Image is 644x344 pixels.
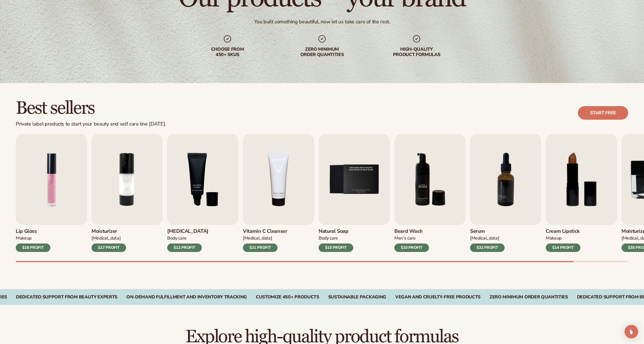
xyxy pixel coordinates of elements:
div: On-Demand Fulfillment and Inventory Tracking [126,294,247,300]
div: Dedicated Support From Beauty Experts [16,294,117,300]
a: 7 / 9 [470,134,541,252]
div: Makeup [546,235,580,241]
a: 3 / 9 [167,134,238,252]
div: Choose from 450+ Skus [191,47,263,57]
div: $21 PROFIT [243,244,278,252]
a: 5 / 9 [319,134,390,252]
div: Open Intercom Messenger [625,325,638,338]
div: $12 PROFIT [167,244,202,252]
div: Men’s Care [394,235,429,241]
div: $14 PROFIT [546,244,580,252]
a: 2 / 9 [91,134,163,252]
div: [MEDICAL_DATA] [470,235,505,241]
div: $16 PROFIT [16,244,50,252]
a: 4 / 9 [243,134,314,252]
div: You built something beautiful, now let us take care of the rest. [254,19,390,25]
div: $32 PROFIT [470,244,505,252]
h3: Cream Lipstick [546,228,580,234]
h2: Best sellers [16,99,166,118]
h3: Vitamin C Cleanser [243,228,287,234]
div: Body Care [319,235,353,241]
div: Makeup [16,235,50,241]
h3: [MEDICAL_DATA] [167,228,208,234]
div: High-quality product formulas [381,47,453,57]
div: [MEDICAL_DATA] [243,235,287,241]
h3: Moisturizer [91,228,126,234]
h3: Natural Soap [319,228,353,234]
div: $17 PROFIT [91,244,126,252]
div: CUSTOMIZE 450+ PRODUCTS [256,294,319,300]
div: [MEDICAL_DATA] [91,235,126,241]
div: Zero minimum order quantities [286,47,358,57]
div: ZERO MINIMUM ORDER QUANTITIES [489,294,568,300]
a: 1 / 9 [16,134,87,252]
h3: Beard Wash [394,228,429,234]
a: Start free [578,106,628,120]
div: Body Care [167,235,208,241]
h3: Lip Gloss [16,228,50,234]
div: $10 PROFIT [394,244,429,252]
img: Shopify Image 7 [394,134,466,225]
div: SUSTAINABLE PACKAGING [328,294,386,300]
a: 6 / 9 [394,134,466,252]
div: VEGAN AND CRUELTY-FREE PRODUCTS [395,294,480,300]
a: 8 / 9 [546,134,617,252]
h3: Serum [470,228,505,234]
div: Private label products to start your beauty and self care line [DATE]. [16,121,166,127]
div: $15 PROFIT [319,244,353,252]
